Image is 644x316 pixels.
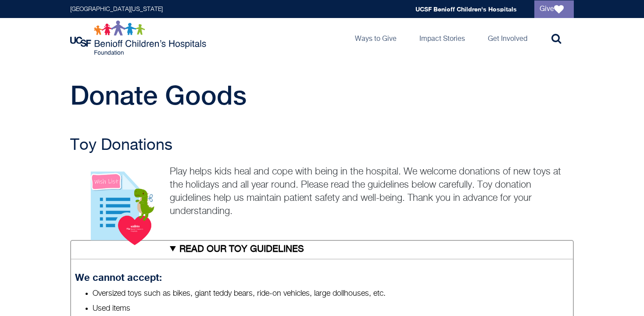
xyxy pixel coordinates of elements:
p: Play helps kids heal and cope with being in the hospital. We welcome donations of new toys at the... [70,165,574,218]
summary: READ OUR TOY GUIDELINES [70,240,574,259]
a: Ways to Give [348,18,404,58]
a: UCSF Benioff Children's Hospitals [415,5,517,13]
span: Donate Goods [70,80,247,110]
li: Oversized toys such as bikes, giant teddy bears, ride-on vehicles, large dollhouses, etc. [93,288,569,299]
img: View our wish lists [70,162,165,246]
img: Logo for UCSF Benioff Children's Hospitals Foundation [70,20,208,55]
h2: Toy Donations [70,137,574,154]
a: [GEOGRAPHIC_DATA][US_STATE] [70,6,163,12]
strong: We cannot accept: [75,272,162,283]
a: Give [534,0,574,18]
a: Impact Stories [412,18,472,58]
li: Used items [93,303,569,314]
a: Get Involved [481,18,534,58]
